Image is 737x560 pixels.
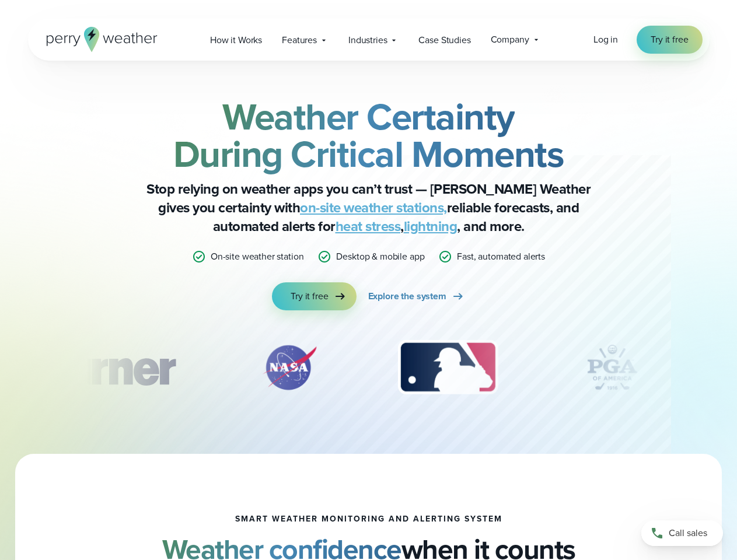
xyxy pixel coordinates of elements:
[368,282,465,310] a: Explore the system
[291,289,328,303] span: Try it free
[386,338,509,397] div: 3 of 12
[565,338,659,397] img: PGA.svg
[565,338,659,397] div: 4 of 12
[211,250,304,264] p: On-site weather station
[641,520,723,546] a: Call sales
[336,216,401,237] a: heat stress
[173,89,564,181] strong: Weather Certainty During Critical Moments
[300,197,447,218] a: on-site weather stations,
[386,338,509,397] img: MLB.svg
[404,216,457,237] a: lightning
[637,26,702,54] a: Try it free
[593,33,618,47] a: Log in
[336,250,424,264] p: Desktop & mobile app
[26,338,192,397] img: Turner-Construction_1.svg
[272,282,356,310] a: Try it free
[26,338,192,397] div: 1 of 12
[418,33,470,47] span: Case Studies
[86,338,651,402] div: slideshow
[457,250,545,264] p: Fast, automated alerts
[491,33,529,47] span: Company
[669,526,707,540] span: Call sales
[249,338,330,397] img: NASA.svg
[593,33,618,46] span: Log in
[282,33,317,47] span: Features
[651,33,688,47] span: Try it free
[210,33,262,47] span: How it Works
[408,28,480,52] a: Case Studies
[368,289,446,303] span: Explore the system
[348,33,387,47] span: Industries
[200,28,272,52] a: How it Works
[249,338,330,397] div: 2 of 12
[135,180,602,236] p: Stop relying on weather apps you can’t trust — [PERSON_NAME] Weather gives you certainty with rel...
[235,514,502,524] h1: smart weather monitoring and alerting system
